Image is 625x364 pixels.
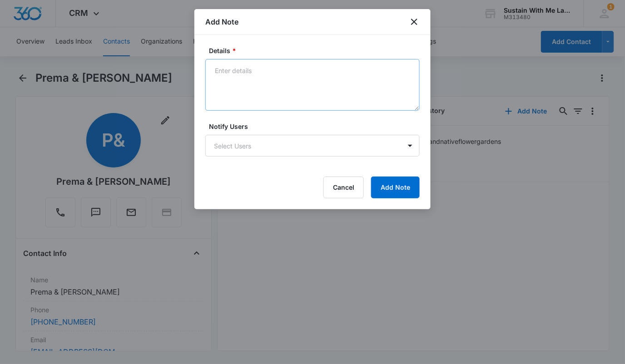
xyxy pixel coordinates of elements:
[205,16,238,27] h1: Add Note
[371,177,420,198] button: Add Note
[409,16,420,27] button: close
[323,177,364,198] button: Cancel
[209,46,423,55] label: Details
[209,122,423,131] label: Notify Users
